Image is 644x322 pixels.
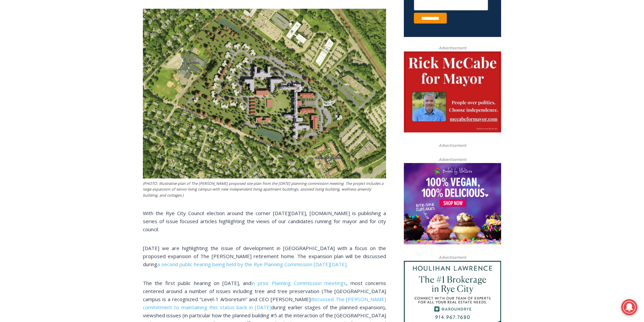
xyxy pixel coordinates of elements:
[432,156,473,163] span: Advertisement
[143,245,386,268] span: [DATE] we are highlighting the issue of development in [GEOGRAPHIC_DATA] with a focus on the prop...
[161,65,325,84] a: Intern @ [DOMAIN_NAME]
[157,261,346,268] a: a second public hearing being held by the Rye Planning Commission [DATE][DATE]
[175,67,311,82] span: Intern @ [DOMAIN_NAME]
[404,51,501,133] img: McCabe for Mayor
[143,180,386,198] figcaption: (PHOTO: Illustrative plan of The [PERSON_NAME] proposed site plan from the [DATE] planning commis...
[143,210,386,233] span: With the Rye City Council election around the corner [DATE][DATE], [DOMAIN_NAME] is publishing a ...
[143,280,251,286] span: The the first public hearing on [DATE], and
[143,9,386,178] img: (PHOTO: Illustrative plan of The Osborn's proposed site plan from the July 10, 2025 planning comm...
[432,254,473,260] span: Advertisement
[346,261,347,268] span: .
[143,280,386,303] span: , most concerns centered around a number of issues including tree and tree preservation (The [GEO...
[432,45,473,51] span: Advertisement
[143,296,386,311] a: discussed The [PERSON_NAME] commitment to maintaining this status back in [DATE]
[432,142,473,149] span: Advertisement
[404,163,501,244] img: Baked by Melissa
[251,280,346,286] a: in prior Planning Commission meetings
[169,0,317,65] div: "At the 10am stand-up meeting, each intern gets a chance to take [PERSON_NAME] and the other inte...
